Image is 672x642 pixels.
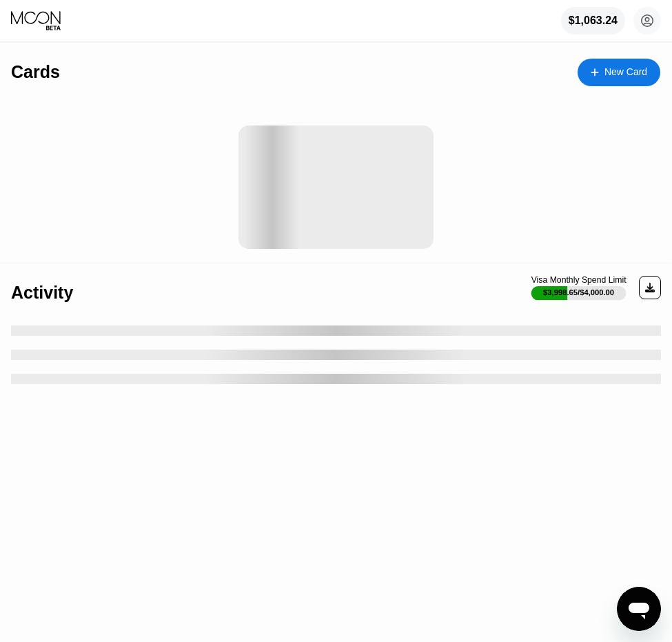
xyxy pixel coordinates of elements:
[617,587,661,631] iframe: Button to launch messaging window, conversation in progress
[11,283,73,303] div: Activity
[569,14,618,27] div: $1,063.24
[532,275,625,300] div: Visa Monthly Spend Limit$3,998.65/$4,000.00
[11,62,60,82] div: Cards
[604,66,647,78] div: New Card
[543,288,614,297] div: $3,998.65 / $4,000.00
[561,7,625,34] div: $1,063.24
[531,275,626,285] div: Visa Monthly Spend Limit
[578,59,660,86] div: New Card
